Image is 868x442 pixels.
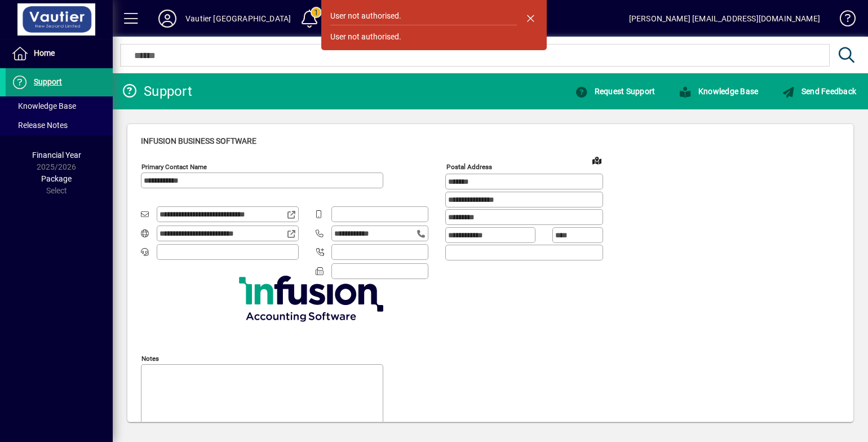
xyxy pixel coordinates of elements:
[121,82,192,100] div: Support
[141,163,207,171] mat-label: Primary Contact Name
[141,355,159,363] mat-label: Notes
[629,10,820,28] div: [PERSON_NAME] [EMAIL_ADDRESS][DOMAIN_NAME]
[831,2,854,39] a: Knowledge Base
[141,136,256,145] span: Infusion Business Software
[588,151,606,169] a: View on map
[34,48,55,58] span: Home
[11,121,68,130] span: Release Notes
[676,81,761,101] button: Knowledge Base
[667,81,770,101] a: Knowledge Base
[41,174,72,183] span: Package
[572,81,658,101] button: Request Support
[679,87,758,96] span: Knowledge Base
[11,101,76,111] span: Knowledge Base
[782,87,856,96] span: Send Feedback
[6,116,113,135] a: Release Notes
[185,10,291,28] div: Vautier [GEOGRAPHIC_DATA]
[34,77,62,86] span: Support
[779,81,859,101] button: Send Feedback
[575,87,655,96] span: Request Support
[6,39,113,68] a: Home
[32,151,81,160] span: Financial Year
[149,8,185,29] button: Profile
[6,96,113,116] a: Knowledge Base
